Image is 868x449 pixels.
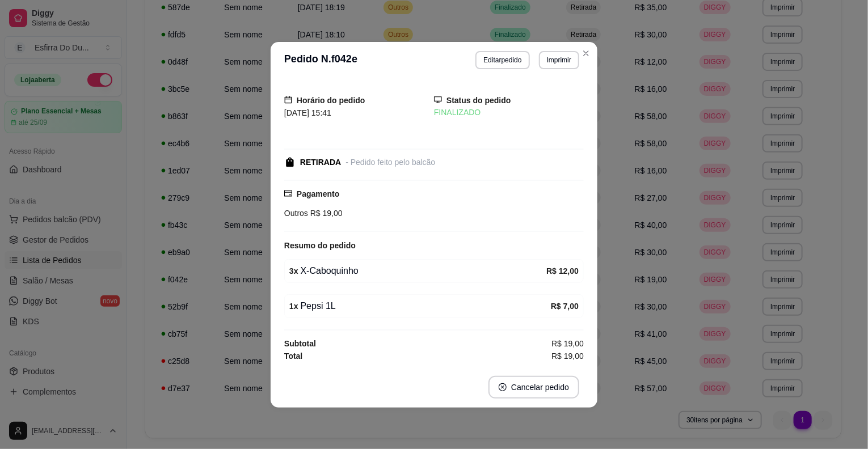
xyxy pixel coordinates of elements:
[289,266,298,276] strong: 3 x
[551,350,584,362] span: R$ 19,00
[577,44,595,62] button: Close
[446,96,511,105] strong: Status do pedido
[434,96,442,104] span: desktop
[551,302,579,311] strong: R$ 7,00
[499,383,507,391] span: close-circle
[297,189,339,198] strong: Pagamento
[546,266,579,276] strong: R$ 12,00
[284,241,356,250] strong: Resumo do pedido
[488,376,579,399] button: close-circleCancelar pedido
[475,51,529,69] button: Editarpedido
[434,107,584,118] div: FINALIZADO
[297,96,365,105] strong: Horário do pedido
[284,51,357,69] h3: Pedido N. f042e
[284,351,302,361] strong: Total
[284,339,316,348] strong: Subtotal
[300,156,341,168] div: RETIRADA
[284,189,292,197] span: credit-card
[284,108,331,117] span: [DATE] 15:41
[308,209,343,218] span: R$ 19,00
[284,209,308,218] span: Outros
[539,51,579,69] button: Imprimir
[289,302,298,311] strong: 1 x
[551,337,584,350] span: R$ 19,00
[289,264,546,278] div: X-Caboquinho
[284,96,292,104] span: calendar
[345,156,435,168] div: - Pedido feito pelo balcão
[289,299,551,313] div: Pepsi 1L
